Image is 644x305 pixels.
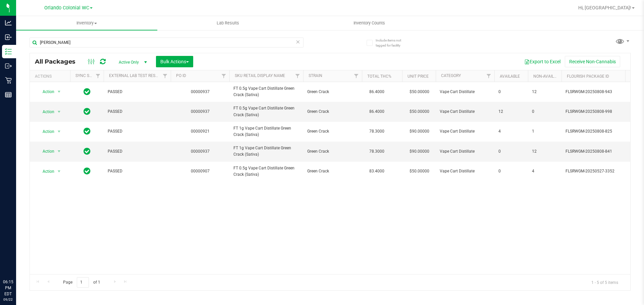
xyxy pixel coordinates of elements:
[440,89,490,95] span: Vape Cart Distillate
[440,168,490,174] span: Vape Cart Distillate
[567,74,609,79] a: Flourish Package ID
[532,89,557,95] span: 12
[351,70,362,82] a: Filter
[55,107,63,117] span: select
[191,89,210,94] a: 00000937
[366,166,388,176] span: 83.4000
[75,73,101,78] a: Sync Status
[160,59,189,64] span: Bulk Actions
[532,168,557,174] span: 4
[566,148,631,155] span: FLSRWGM-20250808-841
[55,127,63,136] span: select
[408,74,429,79] a: Unit Price
[498,108,524,115] span: 12
[406,166,433,176] span: $50.00000
[307,168,358,174] span: Green Crack
[309,73,322,78] a: Strain
[16,20,157,26] span: Inventory
[5,77,12,84] inline-svg: Retail
[35,74,67,79] div: Actions
[440,128,490,135] span: Vape Cart Distillate
[376,38,409,48] span: Include items not tagged for facility
[176,73,186,78] a: PO ID
[233,85,299,98] span: FT 0.5g Vape Cart Distillate Green Crack (Sativa)
[5,63,12,69] inline-svg: Outbound
[3,279,13,297] p: 06:15 PM EDT
[37,127,55,136] span: Action
[498,168,524,174] span: 0
[566,128,631,135] span: FLSRWGM-20250808-825
[235,73,285,78] a: SKU Retail Display Name
[366,127,388,136] span: 78.3000
[483,70,494,82] a: Filter
[296,37,300,46] span: Clear
[156,56,193,67] button: Bulk Actions
[37,87,55,96] span: Action
[233,125,299,138] span: FT 1g Vape Cart Distillate Green Crack (Sativa)
[191,109,210,114] a: 00000937
[366,87,388,97] span: 86.4000
[520,56,565,67] button: Export to Excel
[307,128,358,135] span: Green Crack
[233,165,299,178] span: FT 0.5g Vape Cart Distillate Green Crack (Sativa)
[5,19,12,26] inline-svg: Analytics
[37,167,55,176] span: Action
[307,89,358,95] span: Green Crack
[292,70,303,82] a: Filter
[20,250,28,258] iframe: Resource center unread badge
[366,147,388,156] span: 78.3000
[532,108,557,115] span: 0
[108,108,167,115] span: PASSED
[406,127,433,136] span: $90.00000
[3,297,13,302] p: 09/22
[77,277,89,288] input: 1
[84,107,91,116] span: In Sync
[307,148,358,155] span: Green Crack
[498,148,524,155] span: 0
[406,107,433,117] span: $50.00000
[532,148,557,155] span: 12
[84,87,91,96] span: In Sync
[191,129,210,134] a: 00000921
[108,89,167,95] span: PASSED
[84,166,91,176] span: In Sync
[532,128,557,135] span: 1
[578,5,631,10] span: Hi, [GEOGRAPHIC_DATA]!
[498,89,524,95] span: 0
[586,277,624,287] span: 1 - 5 of 5 items
[5,91,12,98] inline-svg: Reports
[299,16,440,30] a: Inventory Counts
[7,251,27,272] iframe: Resource center
[109,73,162,78] a: External Lab Test Result
[344,20,394,26] span: Inventory Counts
[565,56,620,67] button: Receive Non-Cannabis
[218,70,229,82] a: Filter
[498,128,524,135] span: 4
[191,169,210,173] a: 00000907
[566,168,631,174] span: FLSRWGM-20250527-3352
[55,87,63,96] span: select
[55,167,63,176] span: select
[566,89,631,95] span: FLSRWGM-20250808-943
[533,74,563,79] a: Non-Available
[406,87,433,97] span: $50.00000
[84,127,91,136] span: In Sync
[84,147,91,156] span: In Sync
[440,108,490,115] span: Vape Cart Distillate
[307,108,358,115] span: Green Crack
[37,147,55,156] span: Action
[500,74,520,79] a: Available
[5,34,12,41] inline-svg: Inbound
[233,145,299,158] span: FT 1g Vape Cart Distillate Green Crack (Sativa)
[160,70,171,82] a: Filter
[208,20,248,26] span: Lab Results
[441,73,461,78] a: Category
[108,148,167,155] span: PASSED
[406,147,433,156] span: $90.00000
[108,168,167,174] span: PASSED
[55,147,63,156] span: select
[35,58,82,65] span: All Packages
[233,105,299,118] span: FT 0.5g Vape Cart Distillate Green Crack (Sativa)
[16,16,157,30] a: Inventory
[440,148,490,155] span: Vape Cart Distillate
